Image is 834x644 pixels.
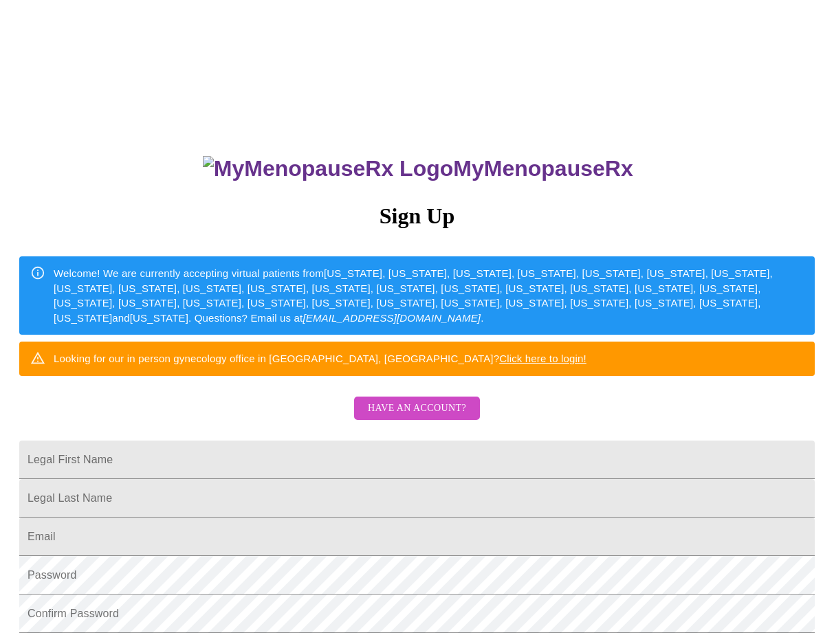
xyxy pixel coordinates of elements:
[54,260,804,331] div: Welcome! We are currently accepting virtual patients from [US_STATE], [US_STATE], [US_STATE], [US...
[203,156,453,181] img: MyMenopauseRx Logo
[21,156,815,181] h3: MyMenopauseRx
[354,397,480,421] button: Have an account?
[499,353,586,364] a: Click here to login!
[54,346,586,371] div: Looking for our in person gynecology office in [GEOGRAPHIC_DATA], [GEOGRAPHIC_DATA]?
[368,400,466,417] span: Have an account?
[351,412,483,423] a: Have an account?
[303,312,481,324] em: [EMAIL_ADDRESS][DOMAIN_NAME]
[19,203,815,229] h3: Sign Up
